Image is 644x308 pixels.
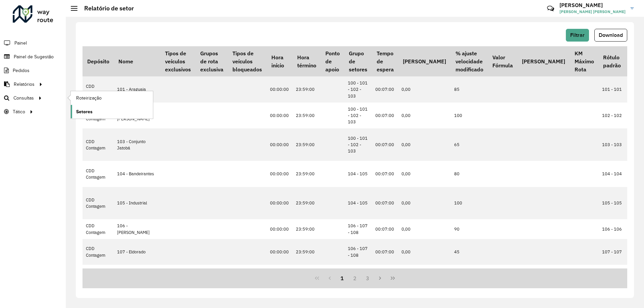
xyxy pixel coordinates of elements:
td: 101 - Araguaia [114,76,163,103]
td: 00:00:00 [267,219,292,239]
td: 107 - 107 [599,239,626,265]
td: 100 - 101 - 102 - 103 [344,128,372,161]
td: 104 - Bandeirantes [114,161,163,187]
span: Painel [14,40,27,47]
td: 104 - 105 [344,187,372,220]
span: Relatórios [14,81,35,88]
button: 2 [348,272,361,285]
span: Pedidos [13,67,30,74]
td: 00:07:00 [372,128,398,161]
th: Tipos de veículos bloqueados [228,46,266,76]
button: Next Page [374,272,387,285]
td: 107 - Eldorado [114,239,163,265]
td: 0,00 [398,239,450,265]
td: 00:07:00 [372,239,398,265]
th: Nome [114,46,163,76]
th: KM Máximo Rota [570,46,598,76]
th: Grupo de setores [344,46,372,76]
span: Filtrar [570,32,585,38]
td: 104 - 104 [599,161,626,187]
td: CDD Contagem [83,239,114,265]
td: 100 [451,103,488,129]
button: 1 [336,272,348,285]
td: 0,00 [398,76,450,103]
a: Contato Rápido [543,1,558,16]
td: 45 [451,239,488,265]
th: Tempo de espera [372,46,398,76]
th: Hora início [267,46,292,76]
td: 103 - Conjunto Jatobá [114,128,163,161]
th: Grupos de rota exclusiva [196,46,228,76]
td: 106 - 107 - 108 [344,239,372,265]
td: 100 - 101 - 102 - 103 [344,103,372,129]
td: 00:07:00 [372,103,398,129]
td: 0,00 [398,187,450,220]
th: Rótulo padrão [599,46,626,76]
button: Last Page [386,272,399,285]
td: CDD Contagem [83,161,114,187]
td: 100 - 101 - 102 - 103 [344,76,372,103]
td: 00:00:00 [267,76,292,103]
td: 105 - 105 [599,187,626,220]
td: 106 - 107 - 108 [344,265,372,284]
th: % ajuste velocidade modificado [451,46,488,76]
td: 23:59:00 [292,265,321,284]
th: Hora término [292,46,321,76]
td: 23:59:00 [292,103,321,129]
td: CDD Contagem [83,265,114,284]
td: 106 - 107 - 108 [344,219,372,239]
h2: Relatório de setor [77,5,134,12]
th: Ponto de apoio [321,46,344,76]
td: 0,00 [398,128,450,161]
td: 100 [451,187,488,220]
td: 23:59:00 [292,219,321,239]
td: CDD Contagem [83,187,114,220]
td: 102 - 102 [599,103,626,129]
span: [PERSON_NAME] [PERSON_NAME] [559,9,626,15]
span: Tático [13,108,25,115]
td: 00:00:00 [267,239,292,265]
td: 105 - Industrial [114,187,163,220]
td: 23:59:00 [292,161,321,187]
th: Tipos de veículos exclusivos [161,46,196,76]
td: 00:07:00 [372,219,398,239]
td: 65 [451,128,488,161]
span: Download [599,32,623,38]
td: 108 - 108 [599,265,626,284]
td: 106 - 106 [599,219,626,239]
td: 23:59:00 [292,76,321,103]
td: 0,00 [398,219,450,239]
td: 00:00:00 [267,265,292,284]
td: 0,00 [398,161,450,187]
td: 00:07:00 [372,76,398,103]
span: Setores [76,108,93,115]
td: 106 - [PERSON_NAME] [114,219,163,239]
td: CDD Contagem [83,76,114,103]
td: CDD Contagem [83,219,114,239]
td: 00:07:00 [372,161,398,187]
span: Roteirização [76,95,102,102]
span: Painel de Sugestão [14,53,54,60]
td: 23:59:00 [292,128,321,161]
th: [PERSON_NAME] [518,46,570,76]
button: Download [594,29,627,42]
button: Filtrar [566,29,589,42]
td: 00:00:00 [267,187,292,220]
td: 00:00:00 [267,128,292,161]
td: 101 - 101 [599,76,626,103]
h3: [PERSON_NAME] [559,2,626,8]
a: Roteirização [71,91,153,105]
td: 85 [451,76,488,103]
button: 3 [361,272,374,285]
a: Setores [71,105,153,118]
td: 103 - 103 [599,128,626,161]
th: Depósito [83,46,114,76]
td: 00:00:00 [267,103,292,129]
td: 0,00 [398,103,450,129]
td: CDD Contagem [83,128,114,161]
td: 108 - Riacho das Pedras [114,265,163,284]
td: 80 [451,161,488,187]
td: 23:59:00 [292,187,321,220]
td: 00:00:00 [267,161,292,187]
th: Valor Fórmula [488,46,517,76]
